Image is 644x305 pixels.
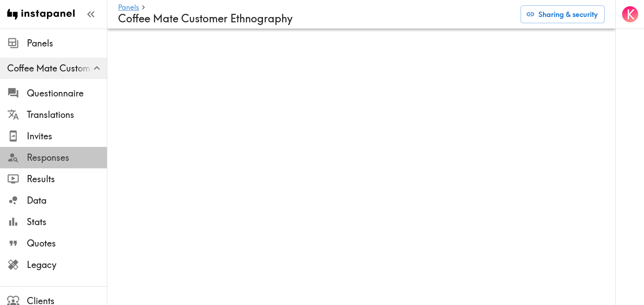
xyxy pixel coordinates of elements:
span: Coffee Mate Customer Ethnography [7,62,107,75]
span: K [627,7,635,22]
a: Panels [118,4,139,12]
h4: Coffee Mate Customer Ethnography [118,12,513,25]
span: Invites [27,130,107,142]
span: Responses [27,151,107,164]
span: Quotes [27,237,107,250]
button: Sharing & security [521,5,605,23]
span: Translations [27,109,107,121]
span: Legacy [27,259,107,271]
span: Panels [27,37,107,50]
span: Questionnaire [27,87,107,100]
span: Results [27,173,107,185]
button: K [621,5,639,23]
span: Stats [27,216,107,228]
span: Data [27,194,107,207]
